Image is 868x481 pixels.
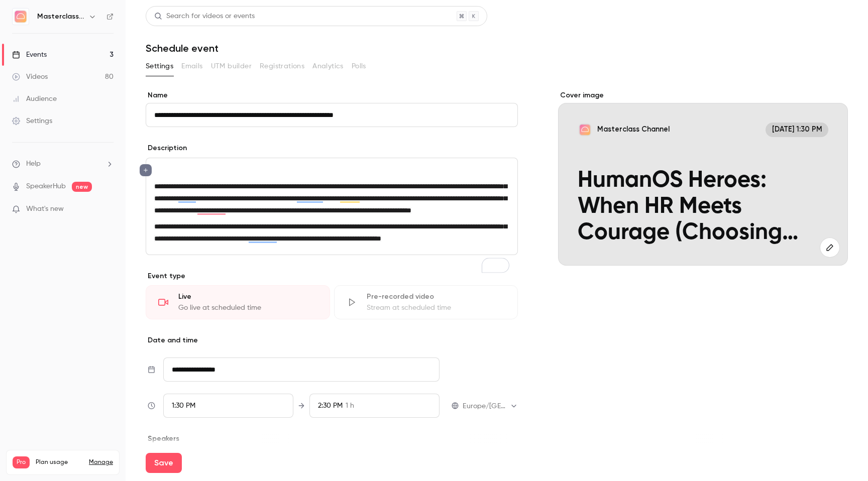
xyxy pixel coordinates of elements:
div: Hi [PERSON_NAME], [44,31,185,41]
span: 2:30 PM [318,402,343,409]
span: UTM builder [211,61,252,72]
h6: Masterclass Channel [37,12,84,22]
p: Date and time [146,335,518,345]
div: editor [146,158,517,255]
button: Save [146,453,182,473]
a: SpeakerHub [26,181,66,192]
span: What's new [26,204,64,214]
div: Pre-recorded videoStream at scheduled time [334,285,518,319]
div: Pre-recorded video [367,292,506,302]
span: new [72,182,92,192]
li: help-dropdown-opener [12,159,114,169]
div: Settings [12,116,52,126]
button: go back [7,4,26,23]
div: Hey sorry for the delay why look into this. After some research it looks like there is an issue w... [8,176,165,306]
img: Profile image for Tim [29,6,45,22]
input: Tue, Feb 17, 2026 [163,357,440,382]
span: Emails [181,61,202,72]
h1: [PERSON_NAME] [49,5,114,13]
div: To [309,394,440,418]
button: Upload attachment [48,329,56,337]
div: Hi [PERSON_NAME],It was a live webinar. She is on a macbook, chrome and her download upload is 47... [36,25,193,81]
div: LiveGo live at scheduled time [146,285,330,319]
div: To enrich screen reader interactions, please activate Accessibility in Grammarly extension settings [146,158,517,255]
div: Europe/[GEOGRAPHIC_DATA] [463,401,518,411]
button: Settings [146,58,173,74]
button: Send a message… [172,325,188,341]
div: user says… [8,25,193,89]
label: Cover image [558,90,848,100]
p: Event type [146,271,518,281]
div: From [163,394,293,418]
a: Manage [89,458,113,466]
div: Hey sorry for the delay why look into this. After some research it looks like there is an issue w... [16,182,157,300]
span: [DATE] 1:30 PM [766,123,828,137]
img: Masterclass Channel [13,9,29,25]
button: Home [157,4,176,23]
div: It was a live webinar. She is on a macbook, chrome and her download upload is 472/236 [44,46,185,76]
img: HumanOS Heroes: When HR Meets Courage (Choosing Equity Over Conformity) [578,123,592,137]
span: Plan usage [36,458,83,466]
div: [DATE] [8,90,193,103]
span: Analytics [312,61,344,72]
div: Close [176,4,194,22]
div: Hey Mate, any update on this? Also had another one [DATE] where the video quality was really bad ... [36,103,193,155]
h1: Schedule event [146,42,848,54]
textarea: Message… [9,308,192,325]
section: description [146,158,518,255]
label: Description [146,143,187,153]
div: Videos [12,72,48,82]
div: Live [178,292,317,302]
div: Go live at scheduled time [178,303,317,313]
div: user says… [8,103,193,163]
span: Help [26,159,41,169]
button: Gif picker [32,329,40,337]
div: Stream at scheduled time [367,303,506,313]
div: Audience [12,94,57,104]
span: 1 h [346,401,354,411]
span: Pro [13,456,30,468]
div: Hey Mate, any update on this? Also had another one [DATE] where the video quality was really bad ... [44,109,185,149]
div: Tim says… [8,176,193,328]
p: Active 4h ago [49,13,93,23]
label: Name [146,90,518,100]
div: [DATE] [8,163,193,176]
button: Emoji picker [16,329,24,337]
p: HumanOS Heroes: When HR Meets Courage (Choosing Equity Over Conformity) [578,168,828,247]
div: Events [12,50,47,60]
span: Registrations [260,61,304,72]
div: Search for videos or events [154,11,255,22]
span: 1:30 PM [172,402,195,409]
span: Polls [352,61,366,72]
p: Masterclass Channel [597,125,670,135]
